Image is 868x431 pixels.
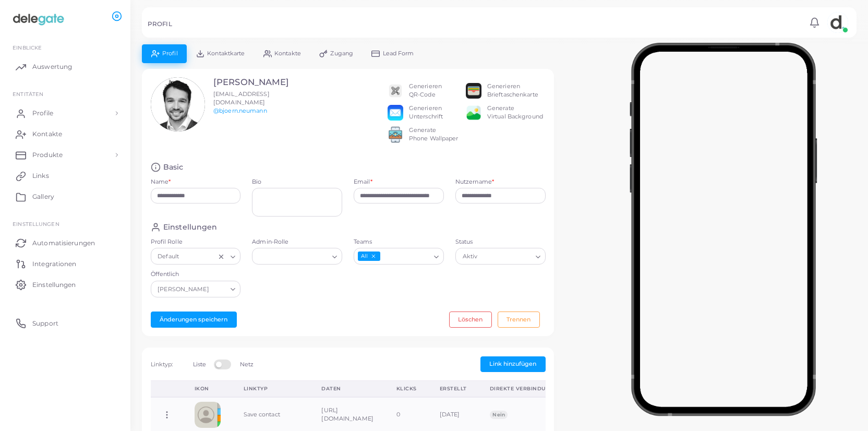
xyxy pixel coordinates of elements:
a: Einstellungen [8,274,123,295]
a: Produkte [8,145,123,165]
span: Integrationen [32,259,76,269]
button: Clear Selected [218,253,225,261]
a: Links [8,165,123,186]
button: Link hinzufügen [480,356,546,372]
div: Search for option [455,248,546,265]
a: Gallery [8,186,123,207]
span: Produkte [32,150,63,160]
span: Zugang [330,51,353,56]
span: [EMAIL_ADDRESS][DOMAIN_NAME] [213,90,270,106]
span: Kontaktkarte [207,51,245,56]
span: Einstellungen [13,221,59,227]
img: phone-mock.b55596b7.png [630,43,817,416]
img: contactcard.png [195,402,221,428]
span: Aktiv [461,252,479,262]
a: @bjoern.neumann [213,107,267,114]
div: Search for option [151,248,241,265]
div: Generieren Unterschrift [409,104,443,121]
span: Default [156,252,180,262]
div: Search for option [354,248,444,265]
div: Generieren QR-Code [409,82,442,99]
label: Name [151,178,171,186]
img: avatar [827,12,848,33]
span: EINBLICKE [13,44,42,51]
span: Link hinzufügen [489,360,536,367]
label: Bio [252,178,342,186]
span: Profil [162,51,178,56]
a: avatar [824,12,851,33]
label: Netz [240,361,254,369]
span: Linktyp: [151,361,173,368]
span: Kontakte [32,129,62,139]
div: Ikon [195,385,221,392]
div: Search for option [252,248,342,265]
label: Teams [354,238,444,246]
span: Links [32,171,49,181]
button: Änderungen speichern [151,312,237,327]
label: Liste [193,361,207,369]
div: Daten [321,385,373,392]
span: Gallery [32,192,54,201]
span: Nein [490,411,508,419]
a: Integrationen [8,253,123,274]
h4: Basic [163,162,184,172]
label: Admin-Rolle [252,238,342,246]
div: Generieren Brieftaschenkarte [487,82,538,99]
input: Search for option [257,251,328,262]
a: Kontakte [8,124,123,145]
img: apple-wallet.png [466,83,481,99]
label: Profil Rolle [151,238,241,246]
div: Linktyp [244,385,299,392]
button: Trennen [498,312,540,327]
button: Löschen [449,312,492,327]
div: Generate Virtual Background [487,104,543,121]
div: Search for option [151,281,241,297]
label: Status [455,238,546,246]
img: e64e04433dee680bcc62d3a6779a8f701ecaf3be228fb80ea91b313d80e16e10.png [466,105,481,121]
div: Erstellt [440,385,467,392]
input: Search for option [211,283,226,295]
input: Search for option [480,251,532,262]
a: Support [8,313,123,333]
span: Profile [32,109,53,118]
h3: [PERSON_NAME] [213,77,308,88]
span: Lead Form [383,51,414,56]
span: [PERSON_NAME] [156,284,211,295]
h5: PROFIL [148,20,172,28]
label: Email [354,178,372,186]
label: Öffentlich [151,270,241,279]
input: Search for option [381,251,430,262]
h4: Einstellungen [163,222,217,232]
button: Deselect All [370,253,377,260]
a: Automatisierungen [8,232,123,253]
img: qr2.png [388,83,403,99]
img: 522fc3d1c3555ff804a1a379a540d0107ed87845162a92721bf5e2ebbcc3ae6c.png [388,127,403,142]
span: All [358,252,380,261]
span: Kontakte [274,51,301,56]
div: Direkte Verbindung [490,385,554,392]
span: Auswertung [32,62,72,71]
label: Nutzername [455,178,494,186]
a: Profile [8,103,123,124]
th: Action [151,381,183,397]
span: Support [32,319,58,328]
span: Automatisierungen [32,238,95,248]
span: Einstellungen [32,280,76,290]
img: email.png [388,105,403,121]
span: ENTITÄTEN [13,91,43,97]
img: logo [9,10,67,29]
input: Search for option [182,251,215,262]
div: Generate Phone Wallpaper [409,126,459,143]
a: Auswertung [8,56,123,77]
div: Klicks [396,385,417,392]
